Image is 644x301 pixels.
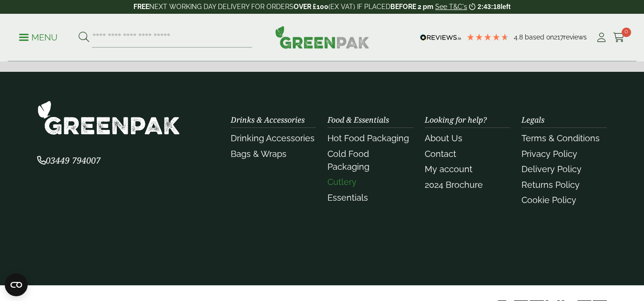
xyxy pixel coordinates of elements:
[613,30,625,45] a: 0
[37,156,101,165] a: 03449 794007
[5,273,28,296] button: Open CMP widget
[133,3,149,10] strong: FREE
[425,133,462,143] a: About Us
[294,3,328,10] strong: OVER £100
[19,32,58,43] p: Menu
[390,3,433,10] strong: BEFORE 2 pm
[613,33,625,42] i: Cart
[19,32,58,41] a: Menu
[425,164,472,174] a: My account
[525,33,554,41] span: Based on
[622,28,631,37] span: 0
[425,149,456,159] a: Contact
[521,195,576,205] a: Cookie Policy
[425,180,483,190] a: 2024 Brochure
[521,164,582,174] a: Delivery Policy
[327,177,357,187] a: Cutlery
[327,133,409,143] a: Hot Food Packaging
[466,33,509,41] div: 4.77 Stars
[37,155,101,166] span: 03449 794007
[231,149,286,159] a: Bags & Wraps
[435,3,467,10] a: See T&C's
[563,33,587,41] span: reviews
[231,133,315,143] a: Drinking Accessories
[514,33,525,41] span: 4.8
[521,133,600,143] a: Terms & Conditions
[420,34,461,41] img: REVIEWS.io
[501,3,511,10] span: left
[275,26,369,49] img: GreenPak Supplies
[327,193,368,203] a: Essentials
[37,100,180,135] img: GreenPak Supplies
[478,3,501,10] span: 2:43:18
[595,33,607,42] i: My Account
[521,180,580,190] a: Returns Policy
[554,33,563,41] span: 217
[521,149,577,159] a: Privacy Policy
[327,149,369,172] a: Cold Food Packaging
